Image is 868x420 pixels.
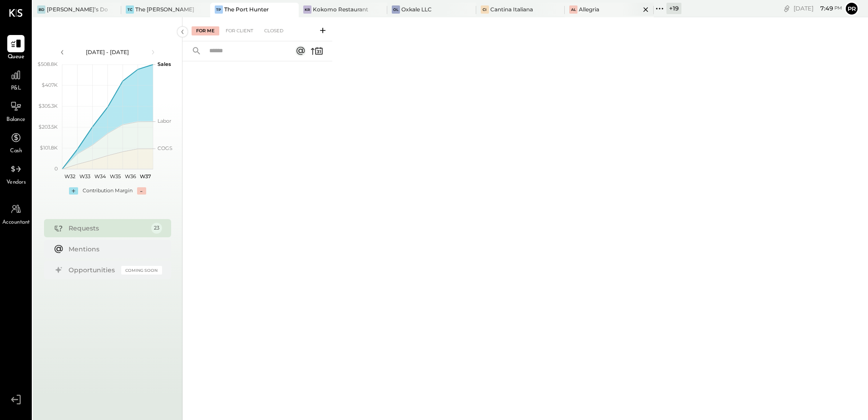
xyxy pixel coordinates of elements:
[69,187,78,195] div: +
[151,223,162,234] div: 23
[0,200,31,227] a: Accountant
[490,5,533,13] div: Cantina Italiana
[579,5,599,13] div: Allegria
[69,224,147,233] div: Requests
[2,219,30,227] span: Accountant
[481,5,489,14] div: CI
[158,145,173,151] text: COGS
[37,5,45,14] div: BD
[79,173,90,180] text: W33
[39,103,58,109] text: $305.3K
[0,35,31,61] a: Queue
[47,5,108,13] div: [PERSON_NAME]’s Donuts
[6,116,25,124] span: Balance
[8,53,25,61] span: Queue
[135,5,194,13] div: The [PERSON_NAME]
[569,5,577,14] div: Al
[69,245,158,254] div: Mentions
[109,173,120,180] text: W35
[64,173,75,180] text: W32
[158,118,171,124] text: Labor
[94,173,106,180] text: W34
[224,5,269,13] div: The Port Hunter
[69,48,146,56] div: [DATE] - [DATE]
[11,85,21,93] span: P&L
[666,3,681,14] div: + 19
[392,5,400,14] div: OL
[126,5,134,14] div: TC
[844,1,859,16] button: Pr
[215,5,223,14] div: TP
[313,5,368,13] div: Kokomo Restaurant
[0,129,31,155] a: Cash
[158,61,171,67] text: Sales
[794,4,842,13] div: [DATE]
[137,187,146,195] div: -
[124,173,136,180] text: W36
[83,187,133,195] div: Contribution Margin
[782,4,791,13] div: copy link
[303,5,311,14] div: KR
[221,26,258,35] div: For Client
[192,26,219,35] div: For Me
[121,266,162,275] div: Coming Soon
[40,145,58,151] text: $101.8K
[69,265,117,275] div: Opportunities
[0,66,31,93] a: P&L
[38,61,58,67] text: $508.8K
[0,98,31,124] a: Balance
[0,160,31,187] a: Vendors
[139,173,151,180] text: W37
[54,165,58,172] text: 0
[42,82,58,88] text: $407K
[39,124,58,130] text: $203.5K
[401,5,432,13] div: Oxkale LLC
[6,179,26,187] span: Vendors
[260,26,288,35] div: Closed
[10,147,22,155] span: Cash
